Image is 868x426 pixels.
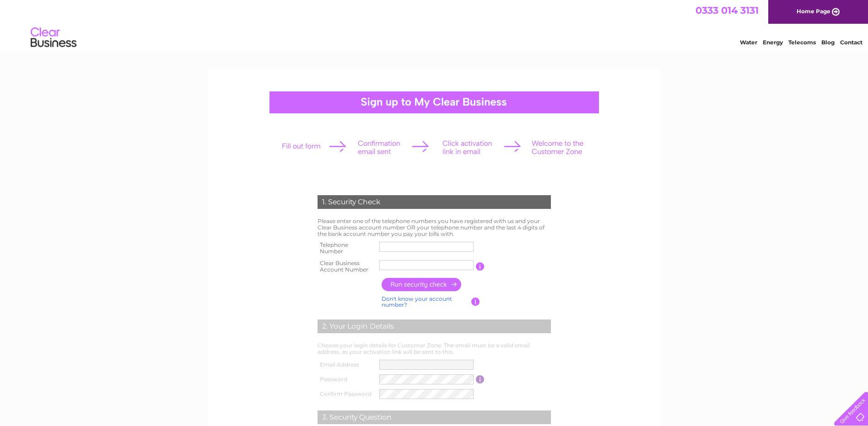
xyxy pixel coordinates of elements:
[315,387,377,401] th: Confirm Password
[382,295,452,309] a: Don't know your account number?
[695,5,759,16] a: 0333 014 3131
[471,298,480,306] input: Information
[315,340,553,357] td: Choose your login details for Customer Zone. The email must be a valid email address, as your act...
[763,39,783,46] a: Energy
[315,216,553,239] td: Please enter one of the telephone numbers you have registered with us and your Clear Business acc...
[315,372,377,387] th: Password
[821,39,835,46] a: Blog
[318,410,551,424] div: 3. Security Question
[840,39,863,46] a: Contact
[476,375,485,383] input: Information
[315,239,377,257] th: Telephone Number
[30,24,77,52] img: logo.png
[788,39,816,46] a: Telecoms
[740,39,757,46] a: Water
[315,257,377,276] th: Clear Business Account Number
[218,5,651,44] div: Clear Business is a trading name of Verastar Limited (registered in [GEOGRAPHIC_DATA] No. 3667643...
[315,357,377,372] th: Email Address
[476,262,485,271] input: Information
[318,195,551,209] div: 1. Security Check
[318,319,551,333] div: 2. Your Login Details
